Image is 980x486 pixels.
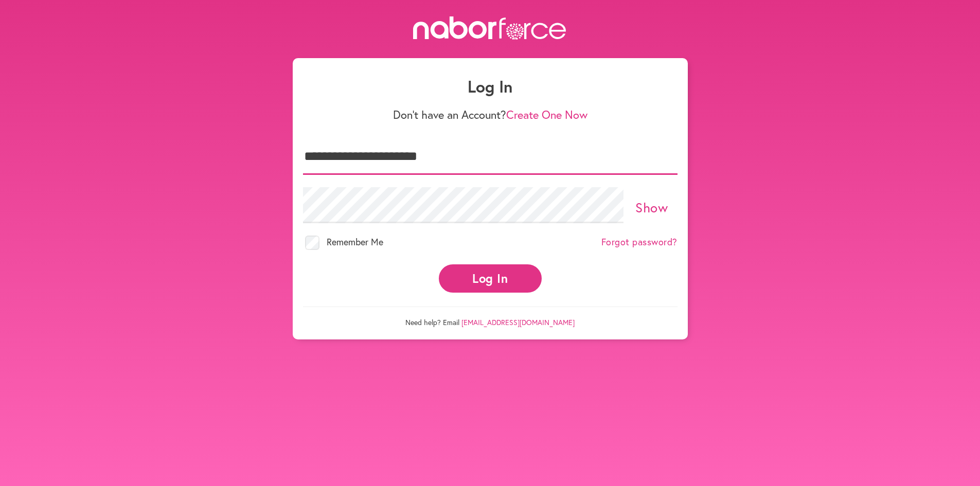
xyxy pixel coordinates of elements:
[303,77,678,96] h1: Log In
[461,317,575,327] a: [EMAIL_ADDRESS][DOMAIN_NAME]
[601,237,678,248] a: Forgot password?
[506,107,587,122] a: Create One Now
[303,307,678,327] p: Need help? Email
[439,264,542,293] button: Log In
[303,108,678,121] p: Don't have an Account?
[327,236,383,248] span: Remember Me
[635,199,668,216] a: Show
